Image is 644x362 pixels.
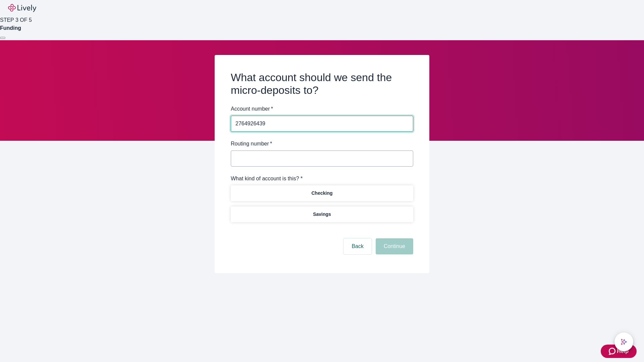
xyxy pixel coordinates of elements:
svg: Lively AI Assistant [621,339,627,345]
button: Zendesk support iconHelp [601,345,637,358]
button: Checking [231,185,413,201]
p: Savings [313,211,331,218]
button: Back [343,238,372,254]
h2: What account should we send the micro-deposits to? [231,71,413,97]
p: Checking [311,190,332,197]
label: Account number [231,105,273,113]
label: What kind of account is this? * [231,175,303,183]
button: chat [614,333,633,351]
button: Savings [231,206,413,222]
label: Routing number [231,140,272,148]
svg: Zendesk support icon [609,347,617,355]
img: Lively [8,4,36,12]
span: Help [617,347,629,355]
